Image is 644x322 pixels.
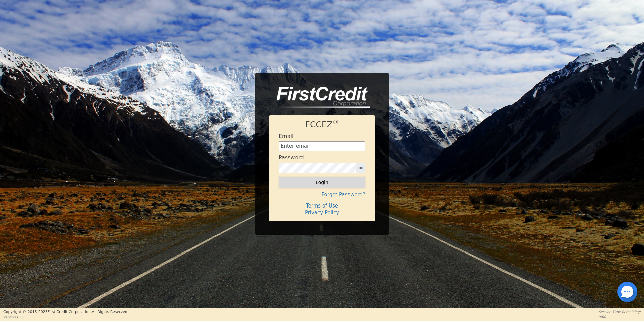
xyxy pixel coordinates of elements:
[279,177,365,188] button: Login
[333,119,339,126] sup: ®
[92,310,128,314] span: All Rights Reserved.
[279,163,357,173] input: password
[599,314,641,319] p: 0:00
[599,309,641,314] p: Session Time Remaining:
[279,120,365,130] h1: FCCEZ
[279,192,365,198] h4: Forgot Password?
[279,154,304,161] h4: Password
[269,87,370,109] img: logo-CMu_cnol.png
[279,133,293,139] h4: Email
[3,315,128,320] p: Version 3.2.3
[279,210,365,216] h4: Privacy Policy
[3,309,128,315] p: Copyright © 2015- 2025 First Credit Corporation.
[279,141,365,151] input: Enter email
[279,203,365,209] h4: Terms of Use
